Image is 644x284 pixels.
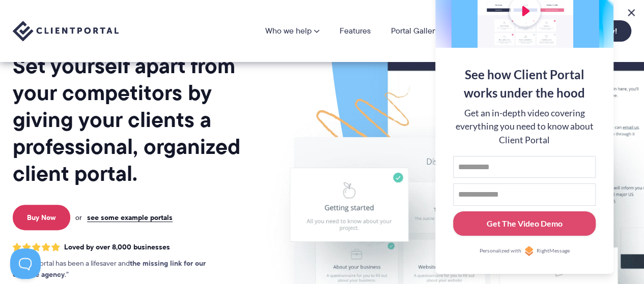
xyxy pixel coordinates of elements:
[524,246,534,256] img: Personalized with RightMessage
[265,27,319,35] a: Who we help
[479,247,521,255] span: Personalized with
[340,27,371,35] a: Features
[453,107,596,147] div: Get an in-depth video covering everything you need to know about Client Portal
[13,52,260,187] h1: Set yourself apart from your competitors by giving your clients a professional, organized client ...
[487,217,563,230] div: Get The Video Demo
[537,247,570,255] span: RightMessage
[453,211,596,236] button: Get The Video Demo
[64,243,170,251] span: Loved by over 8,000 businesses
[13,258,227,280] p: Client Portal has been a lifesaver and .
[13,205,70,230] a: Buy Now
[87,213,173,222] a: see some example portals
[10,248,41,279] iframe: Toggle Customer Support
[391,27,439,35] a: Portal Gallery
[453,246,596,256] a: Personalized withRightMessage
[453,66,596,102] div: See how Client Portal works under the hood
[75,213,82,222] span: or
